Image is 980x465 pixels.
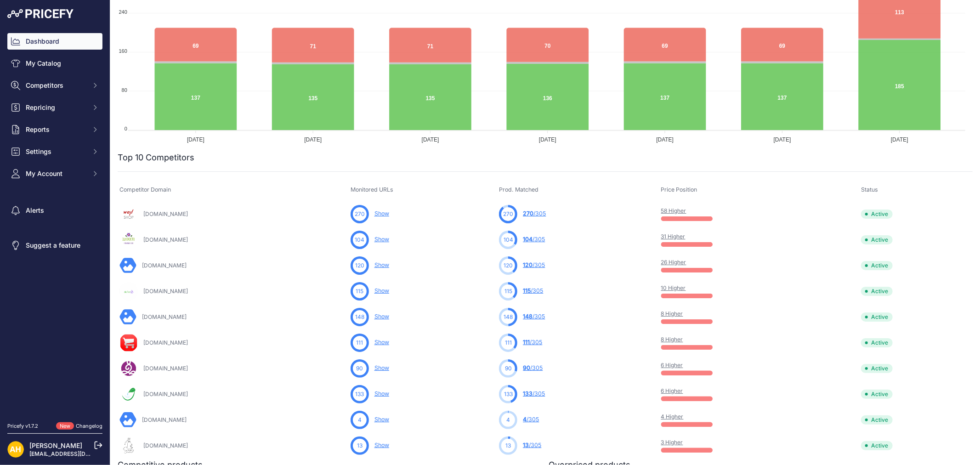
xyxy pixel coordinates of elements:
a: Show [374,339,389,346]
span: Monitored URLs [351,186,393,193]
a: Show [374,416,389,423]
a: 115/305 [523,287,543,294]
a: [DOMAIN_NAME] [143,391,188,397]
span: 104 [355,236,364,244]
tspan: [DATE] [656,136,674,143]
span: Active [861,441,893,450]
span: Prod. Matched [499,186,538,193]
a: 31 Higher [661,233,685,240]
span: 104 [523,236,532,243]
span: 115 [523,287,531,294]
tspan: 160 [119,48,127,54]
button: Competitors [7,77,102,94]
span: 115 [356,287,363,295]
a: [EMAIL_ADDRESS][DOMAIN_NAME] [29,450,125,457]
a: 58 Higher [661,207,686,214]
tspan: [DATE] [187,136,204,143]
tspan: [DATE] [774,136,791,143]
a: Show [374,287,389,294]
span: 13 [523,442,529,448]
span: 270 [523,210,533,217]
a: Suggest a feature [7,237,102,254]
span: Active [861,364,893,373]
span: New [56,422,74,430]
a: 4 Higher [661,413,684,420]
tspan: [DATE] [422,136,439,143]
span: 120 [504,261,513,270]
span: 133 [355,390,364,398]
span: 90 [523,364,530,371]
span: 270 [503,210,513,218]
a: 148/305 [523,313,545,320]
img: Pricefy Logo [7,9,74,18]
span: 148 [355,313,364,321]
a: 8 Higher [661,310,683,317]
a: Show [374,261,389,268]
span: Competitor Domain [119,186,171,193]
span: 133 [504,390,513,398]
a: 104/305 [523,236,545,243]
span: Active [861,415,893,425]
a: 3 Higher [661,439,683,446]
span: 148 [504,313,513,321]
a: 8 Higher [661,336,683,343]
button: My Account [7,165,102,182]
a: 270/305 [523,210,546,217]
span: 148 [523,313,532,320]
span: 13 [357,442,363,450]
a: My Catalog [7,55,102,72]
span: Active [861,261,893,270]
a: 13/305 [523,442,541,448]
span: 111 [505,339,512,347]
h2: Top 10 Competitors [118,151,194,164]
a: Show [374,236,389,243]
a: Show [374,442,389,448]
span: 104 [504,236,513,244]
a: [DOMAIN_NAME] [143,365,188,372]
span: 4 [506,416,510,424]
a: Show [374,210,389,217]
a: 6 Higher [661,362,683,369]
span: Active [861,390,893,399]
a: 133/305 [523,390,545,397]
tspan: [DATE] [304,136,322,143]
span: 133 [523,390,532,397]
button: Settings [7,143,102,160]
span: 120 [523,261,532,268]
a: 111/305 [523,339,542,346]
span: 111 [523,339,530,346]
span: Repricing [26,103,86,112]
a: Show [374,390,389,397]
a: 6 Higher [661,387,683,394]
a: [PERSON_NAME] [29,442,82,449]
span: 4 [358,416,362,424]
span: 115 [504,287,512,295]
a: Show [374,364,389,371]
a: 10 Higher [661,284,686,291]
span: My Account [26,169,86,178]
span: Status [861,186,878,193]
a: 26 Higher [661,259,686,266]
a: 120/305 [523,261,545,268]
tspan: 80 [122,87,127,93]
span: 111 [356,339,363,347]
span: 120 [355,261,364,270]
a: 90/305 [523,364,543,371]
a: Changelog [76,423,102,429]
tspan: 240 [119,9,127,15]
span: Active [861,235,893,244]
span: Reports [26,125,86,134]
span: Active [861,210,893,219]
nav: Sidebar [7,33,102,411]
span: Competitors [26,81,86,90]
a: [DOMAIN_NAME] [142,262,187,269]
span: Active [861,287,893,296]
tspan: 0 [125,126,127,131]
a: 4/305 [523,416,539,423]
tspan: [DATE] [539,136,556,143]
a: [DOMAIN_NAME] [143,442,188,449]
span: 4 [523,416,527,423]
span: Settings [26,147,86,156]
a: Show [374,313,389,320]
a: [DOMAIN_NAME] [143,236,188,243]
